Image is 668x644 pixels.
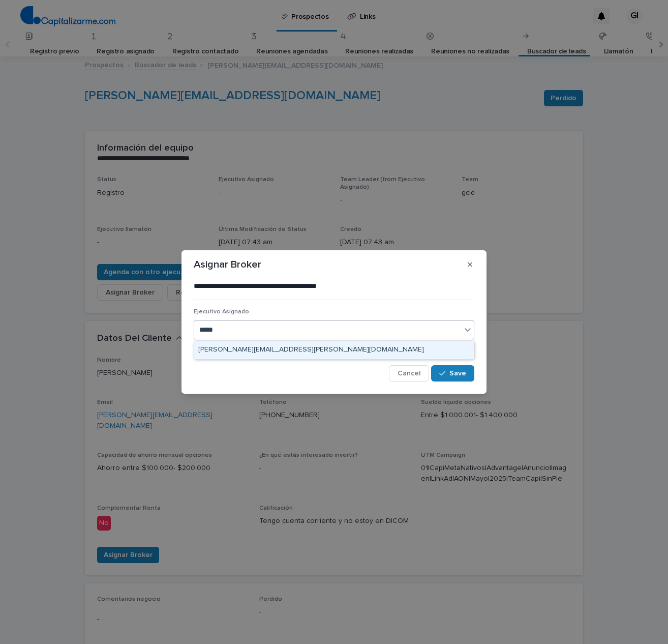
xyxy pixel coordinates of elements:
[389,365,429,382] button: Cancel
[194,309,249,315] span: Ejecutivo Asignado
[194,341,474,359] div: wilmer.marquez@capitalizarme.com
[449,370,466,377] span: Save
[398,370,420,377] span: Cancel
[194,258,261,271] p: Asignar Broker
[431,365,474,382] button: Save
